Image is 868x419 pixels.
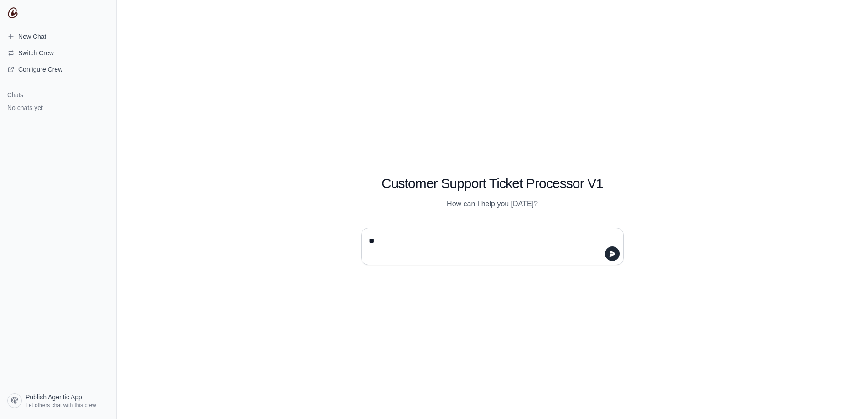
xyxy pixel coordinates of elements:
[18,48,54,58] span: Switch Crew
[4,29,113,44] a: New Chat
[361,175,624,192] h1: Customer Support Ticket Processor V1
[26,402,96,409] span: Let others chat with this crew
[4,62,113,77] a: Configure Crew
[361,199,624,209] p: How can I help you [DATE]?
[26,393,82,402] span: Publish Agentic App
[7,7,18,18] img: CrewAI Logo
[4,390,113,412] a: Publish Agentic App Let others chat with this crew
[18,32,46,41] span: New Chat
[822,375,868,419] iframe: Chat Widget
[4,46,113,60] button: Switch Crew
[18,65,62,74] span: Configure Crew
